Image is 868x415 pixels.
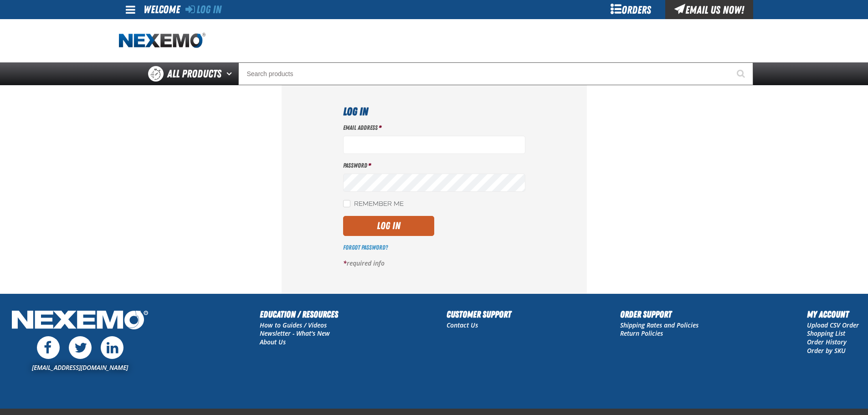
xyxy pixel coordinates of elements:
[343,216,434,236] button: Log In
[620,321,699,329] a: Shipping Rates and Policies
[260,321,327,329] a: How to Guides / Videos
[185,3,221,16] a: Log In
[620,329,663,338] a: Return Policies
[807,307,859,321] h2: My Account
[119,33,205,49] a: Home
[119,33,205,49] img: Nexemo logo
[223,62,238,85] button: Open All Products pages
[260,338,286,346] a: About Us
[32,363,128,372] a: [EMAIL_ADDRESS][DOMAIN_NAME]
[9,307,151,334] img: Nexemo Logo
[343,161,525,170] label: Password
[620,307,699,321] h2: Order Support
[807,338,847,346] a: Order History
[807,329,845,338] a: Shopping List
[260,307,338,321] h2: Education / Resources
[343,244,388,251] a: Forgot Password?
[260,329,330,338] a: Newsletter - What's New
[447,307,511,321] h2: Customer Support
[343,103,525,120] h1: Log In
[343,123,525,132] label: Email Address
[343,200,350,207] input: Remember Me
[807,346,846,355] a: Order by SKU
[730,62,753,85] button: Start Searching
[238,62,753,85] input: Search
[447,321,478,329] a: Contact Us
[343,200,404,209] label: Remember Me
[167,66,221,82] span: All Products
[807,321,859,329] a: Upload CSV Order
[343,259,525,268] p: required info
